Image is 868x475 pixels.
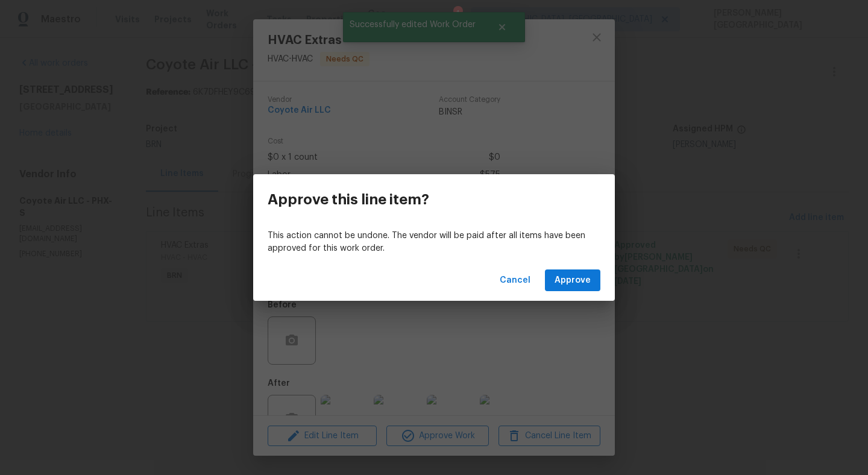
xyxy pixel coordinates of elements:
[555,273,591,288] span: Approve
[500,273,530,288] span: Cancel
[268,230,600,255] p: This action cannot be undone. The vendor will be paid after all items have been approved for this...
[545,269,600,292] button: Approve
[495,269,535,292] button: Cancel
[268,191,429,208] h3: Approve this line item?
